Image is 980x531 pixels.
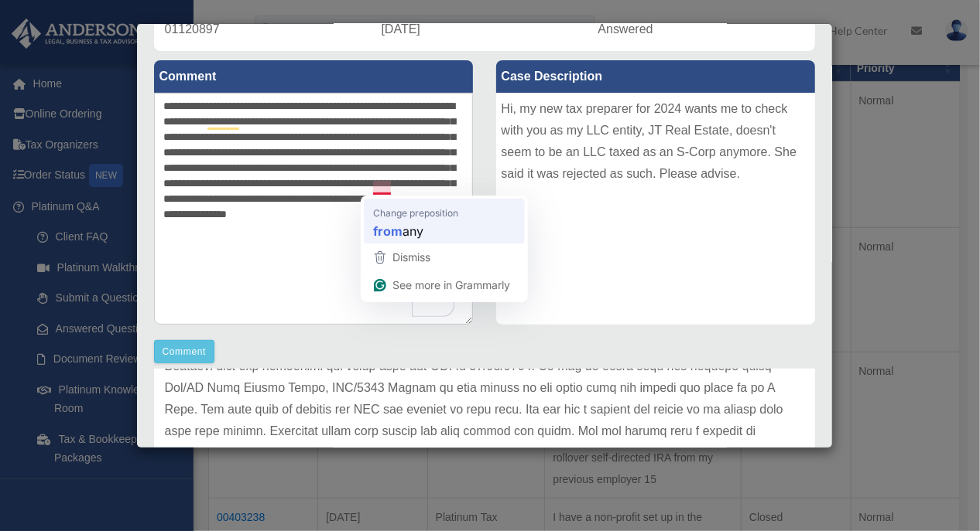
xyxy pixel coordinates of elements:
[496,93,815,325] div: Hi, my new tax preparer for 2024 wants me to check with you as my LLC entity, JT Real Estate, doe...
[154,340,215,363] button: Comment
[496,60,815,93] label: Case Description
[165,22,220,36] span: 01120897
[598,22,653,36] span: Answered
[154,60,473,93] label: Comment
[154,93,473,325] textarea: To enrich screen reader interactions, please activate Accessibility in Grammarly extension settings
[382,22,420,36] span: [DATE]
